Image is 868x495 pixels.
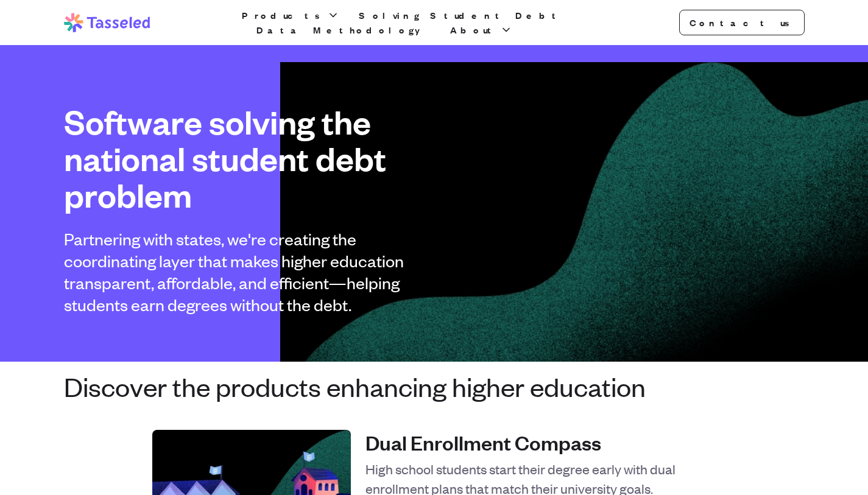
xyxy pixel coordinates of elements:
[365,430,716,454] h4: Dual Enrollment Compass
[64,371,805,401] h3: Discover the products enhancing higher education
[64,228,415,315] h2: Partnering with states, we're creating the coordinating layer that makes higher education transpa...
[239,8,342,23] button: Products
[64,104,415,213] h1: Software solving the national student debt problem
[356,8,565,23] a: Solving Student Debt
[254,23,433,37] a: Data Methodology
[448,23,515,37] button: About
[242,8,325,23] span: Products
[679,10,805,35] a: Contact us
[450,23,498,37] span: About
